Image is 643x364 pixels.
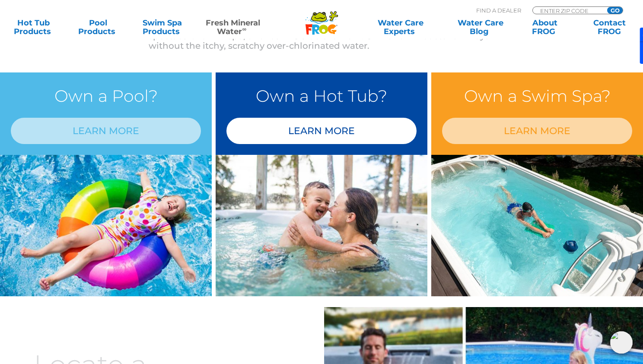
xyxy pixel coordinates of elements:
[137,19,188,36] a: Swim SpaProducts
[11,118,201,144] a: LEARN MORE
[11,83,201,109] h3: Own a Pool?
[226,118,417,144] a: LEARN MORE
[226,83,417,109] h3: Own a Hot Tub?
[431,155,643,296] img: min-water-image-3
[242,25,246,32] sup: ∞
[442,118,632,144] a: LEARN MORE
[73,19,123,36] a: PoolProducts
[9,19,59,36] a: Hot TubProducts
[202,19,264,36] a: Fresh MineralWater∞
[584,19,634,36] a: ContactFROG
[442,83,632,109] h3: Own a Swim Spa?
[520,19,570,36] a: AboutFROG
[610,331,633,354] img: openIcon
[539,7,598,14] input: Zip Code Form
[360,19,441,36] a: Water CareExperts
[455,19,506,36] a: Water CareBlog
[216,155,427,296] img: min-water-img-right
[607,7,623,14] input: GO
[476,6,521,14] p: Find A Dealer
